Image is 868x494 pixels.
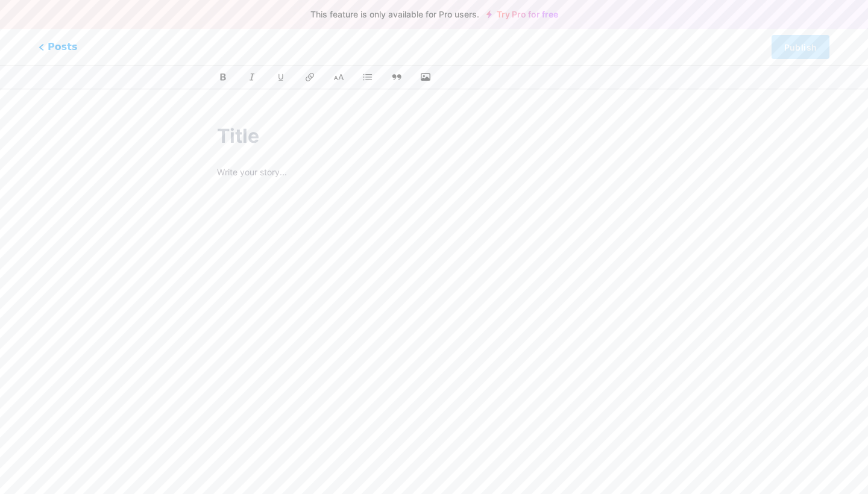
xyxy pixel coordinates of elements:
span: Posts [39,40,77,54]
a: Try Pro for free [486,10,558,19]
button: Publish [772,35,829,59]
span: This feature is only available for Pro users. [310,6,479,23]
span: Publish [784,42,817,52]
input: Title [217,122,651,151]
